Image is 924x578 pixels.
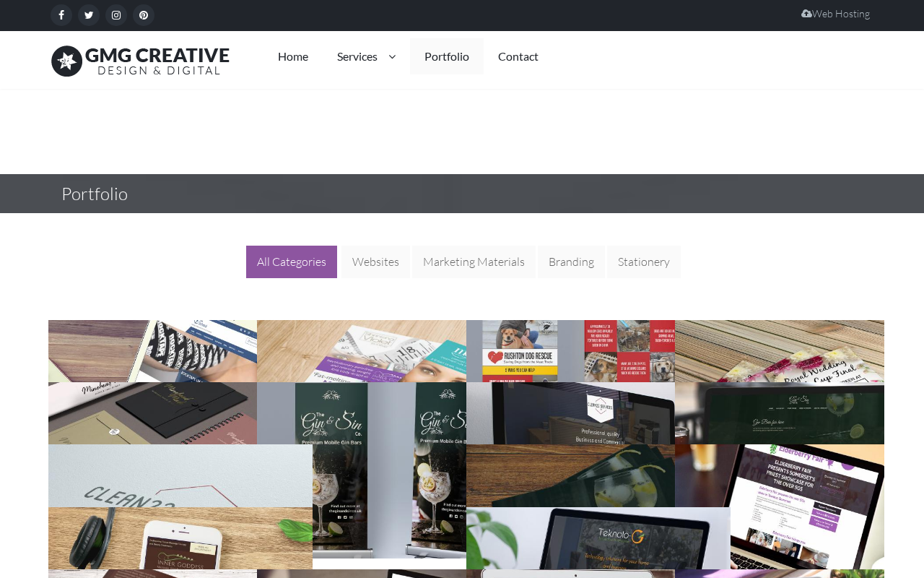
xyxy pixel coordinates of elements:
[466,320,731,496] img: Rushton Dog Rescue Banners
[466,382,731,558] img: Clean23 Services Ltd Website
[51,38,231,82] img: Give Me Gimmicks logo
[410,38,484,74] a: Portfolio
[607,246,681,278] a: Stationery
[48,320,313,496] img: The School - Soft Tissue Therapy Training
[257,382,521,558] img: The Gin & Sin Co Roller Banners
[323,38,410,74] a: Services
[51,185,128,202] h1: Portfolio
[246,246,337,278] a: All Categories
[257,320,521,496] img: DL leaflets Beauty Treatments
[263,38,323,74] a: Home
[412,246,536,278] a: Marketing Materials
[801,7,870,20] a: Web Hosting
[484,38,553,74] a: Contact
[48,382,313,558] img: Minehead Made Branding & Logo
[341,246,410,278] a: Websites
[538,246,605,278] a: Branding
